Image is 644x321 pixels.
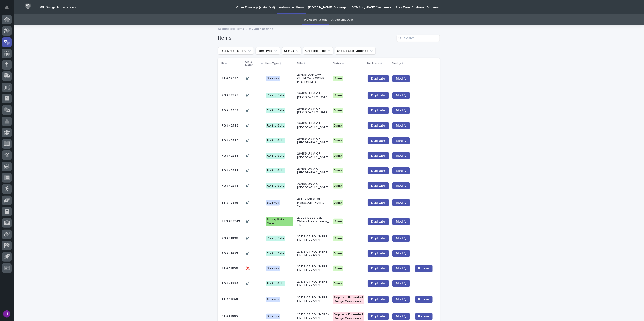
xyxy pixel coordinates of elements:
img: Workspace Logo [24,2,32,10]
div: Done [333,153,343,159]
span: Duplicate [371,124,385,127]
p: RG #42929 [221,93,239,97]
div: Done [333,123,343,129]
button: Item Type [256,47,280,54]
p: ✔️ [246,138,250,143]
a: Modify [392,313,410,320]
button: Redraw [415,313,433,320]
div: Rolling Gate [266,236,285,241]
p: ID [221,61,224,66]
p: 27178 CT POLYMERS - LINE MEZZANINE [297,265,329,272]
a: Duplicate [368,75,389,82]
p: ✔️ [246,200,250,205]
a: Modify [392,137,410,144]
p: RG #41898 [221,236,239,240]
div: Done [333,251,343,256]
a: Modify [392,235,410,242]
div: Done [333,76,343,81]
tr: RG #42848RG #42848 ✔️✔️ Rolling Gate26486 UNIV. OF [GEOGRAPHIC_DATA]DoneDuplicateModify [218,103,440,118]
p: RG #42681 [221,168,239,173]
button: Redraw [415,265,433,272]
tr: RG #42671RG #42671 ✔️✔️ Rolling Gate26486 UNIV. OF [GEOGRAPHIC_DATA]DoneDuplicateModify [218,178,440,193]
div: Done [333,183,343,189]
span: Modify [396,252,406,255]
a: Duplicate [368,137,389,144]
p: RG #42689 [221,153,240,158]
span: Duplicate [371,237,385,240]
a: Duplicate [368,265,389,272]
tr: ST #41896ST #41896 ❌❌ Stairway27178 CT POLYMERS - LINE MEZZANINEDoneDuplicateModifyRedraw [218,261,440,276]
a: Modify [392,107,410,114]
span: Modify [396,94,406,97]
span: Redraw [418,266,430,271]
p: ST #41885 [221,314,239,318]
a: Duplicate [368,313,389,320]
span: Duplicate [371,154,385,157]
p: 25348 Edge Fall Protection - Path C Yard [297,197,329,208]
span: Duplicate [371,267,385,270]
p: ST #42984 [221,76,239,80]
tr: RG #42689RG #42689 ✔️✔️ Rolling Gate26486 UNIV. OF [GEOGRAPHIC_DATA]DoneDuplicateModify [218,148,440,163]
p: 26486 UNIV. OF [GEOGRAPHIC_DATA] [297,182,329,190]
div: Rolling Gate [266,93,285,98]
span: Duplicate [371,109,385,112]
p: 27178 CT POLYMERS - LINE MEZZANINE [297,235,329,242]
tr: ST #42285ST #42285 ✔️✔️ Stairway25348 Edge Fall Protection - Path C YardDoneDuplicateModify [218,193,440,212]
button: Redraw [415,296,433,303]
div: Done [333,93,343,98]
button: Notifications [2,3,12,12]
button: Status [282,47,301,54]
span: Modify [396,201,406,204]
button: users-avatar [2,309,12,319]
p: ✔️ [246,108,250,112]
div: Stairway [266,200,280,206]
p: Modify [392,61,401,66]
a: Duplicate [368,218,389,225]
span: Duplicate [371,94,385,97]
p: 27178 CT POLYMERS - LINE MEZZANINE [297,296,329,303]
div: Done [333,219,343,224]
span: Duplicate [371,282,385,285]
input: Search [397,35,440,42]
span: Modify [396,237,406,240]
p: RG #42793 [221,123,239,128]
div: Stairway [266,297,280,302]
p: Duplicate [367,61,380,66]
span: Redraw [418,297,430,302]
p: My Automations [249,26,273,31]
span: Modify [396,124,406,127]
tr: RG #42792RG #42792 ✔️✔️ Rolling Gate26486 UNIV. OF [GEOGRAPHIC_DATA]DoneDuplicateModify [218,133,440,148]
div: Done [333,138,343,143]
span: Modify [396,282,406,285]
p: ST #42285 [221,200,239,205]
div: Spring Swing Gate [266,217,293,226]
span: Redraw [418,314,430,319]
a: All Automations [331,14,353,25]
p: ST #41895 [221,297,239,302]
a: Duplicate [368,122,389,129]
div: Skipped - Exceeded Design Constraints [333,295,364,304]
a: Modify [392,167,410,174]
p: ✔️ [246,123,250,128]
p: RG #41884 [221,281,239,286]
span: Modify [396,139,406,142]
p: ❌ [246,266,250,270]
div: Done [333,108,343,113]
p: 26486 UNIV. OF [GEOGRAPHIC_DATA] [297,92,329,99]
span: Modify [396,169,406,172]
p: 26486 UNIV. OF [GEOGRAPHIC_DATA] [297,137,329,145]
span: Duplicate [371,169,385,172]
div: Rolling Gate [266,251,285,256]
p: 26486 UNIV. OF [GEOGRAPHIC_DATA] [297,167,329,175]
span: Modify [396,184,406,187]
p: RG #42671 [221,183,239,188]
span: Duplicate [371,298,385,301]
a: Duplicate [368,92,389,99]
p: ✔️ [246,219,250,223]
button: Created Time [303,47,333,54]
tr: RG #41897RG #41897 ✔️✔️ Rolling Gate27178 CT POLYMERS - LINE MEZZANINEDoneDuplicateModify [218,246,440,261]
p: 26486 UNIV. OF [GEOGRAPHIC_DATA] [297,152,329,159]
tr: SSG #42019SSG #42019 ✔️✔️ Spring Swing Gate27229 Deep Salt Water - Mezzanine w_ JibDoneDuplicateM... [218,212,440,231]
p: - [246,297,248,302]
